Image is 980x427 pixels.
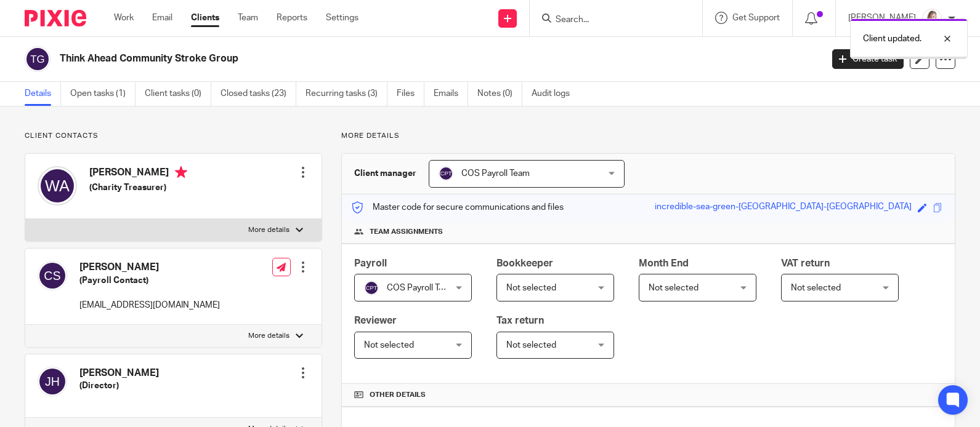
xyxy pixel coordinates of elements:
img: svg%3E [38,261,67,290]
a: Open tasks (1) [70,82,136,106]
a: Closed tasks (23) [221,82,296,106]
span: Other details [370,390,426,400]
span: VAT return [781,258,830,268]
h5: (Charity Treasurer) [89,182,187,194]
span: Not selected [506,341,556,349]
p: More details [341,131,955,141]
a: Team [238,12,258,24]
a: Notes (0) [477,82,522,106]
span: COS Payroll Team [461,169,530,178]
a: Email [152,12,172,24]
a: Recurring tasks (3) [306,82,387,106]
p: Master code for secure communications and files [351,201,564,213]
a: Details [25,82,61,106]
p: [EMAIL_ADDRESS][DOMAIN_NAME] [79,299,220,311]
img: K%20Garrattley%20headshot%20black%20top%20cropped.jpg [922,9,942,28]
span: Team assignments [370,227,443,237]
img: Pixie [25,10,86,26]
p: Client contacts [25,131,322,141]
a: Work [114,12,134,24]
h4: [PERSON_NAME] [79,261,220,274]
a: Files [397,82,424,106]
span: Payroll [354,258,387,268]
h5: (Director) [79,380,159,392]
img: svg%3E [38,166,77,206]
p: More details [248,225,290,235]
p: More details [248,331,290,341]
h5: (Payroll Contact) [79,274,220,287]
span: Not selected [506,284,556,292]
a: Reports [277,12,307,24]
span: Tax return [496,316,544,325]
img: svg%3E [25,46,51,72]
h4: [PERSON_NAME] [79,367,159,380]
span: Not selected [791,284,841,292]
span: Bookkeeper [496,258,553,268]
a: Create task [832,49,904,69]
a: Clients [191,12,219,24]
div: incredible-sea-green-[GEOGRAPHIC_DATA]-[GEOGRAPHIC_DATA] [655,201,912,215]
p: Client updated. [863,33,921,45]
h2: Think Ahead Community Stroke Group [60,52,663,65]
span: Not selected [649,284,699,292]
span: Not selected [364,341,414,349]
h3: Client manager [354,167,416,180]
a: Client tasks (0) [145,82,211,106]
span: Reviewer [354,316,397,325]
span: COS Payroll Team [387,284,455,292]
a: Settings [326,12,358,24]
img: svg%3E [38,367,67,396]
i: Primary [175,166,187,178]
img: svg%3E [439,166,453,181]
h4: [PERSON_NAME] [89,166,187,182]
a: Audit logs [532,82,579,106]
a: Emails [434,82,468,106]
span: Month End [639,258,689,268]
img: svg%3E [364,281,379,295]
